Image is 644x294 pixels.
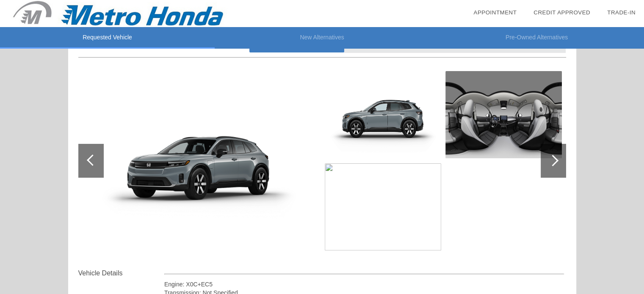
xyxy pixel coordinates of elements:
div: Vehicle Details [78,268,164,278]
a: Appointment [473,9,517,16]
div: Engine: X0C+EC5 [164,280,564,289]
li: New Alternatives [215,27,429,49]
img: 2b8d64a9cfe2ab91bf8f828254d880bf.png [78,93,318,228]
img: 5f2a4c9a1d48d1b0e3c07f785cbc5119.png [325,163,441,250]
a: Trade-In [607,9,636,16]
img: 0095ba195f1c42a8864ed8d2f65c1eb8.jpg [445,71,562,158]
li: Pre-Owned Alternatives [429,27,644,49]
img: c5f606238731292890245bd62d52382d.png [325,71,441,158]
a: Credit Approved [533,9,590,16]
